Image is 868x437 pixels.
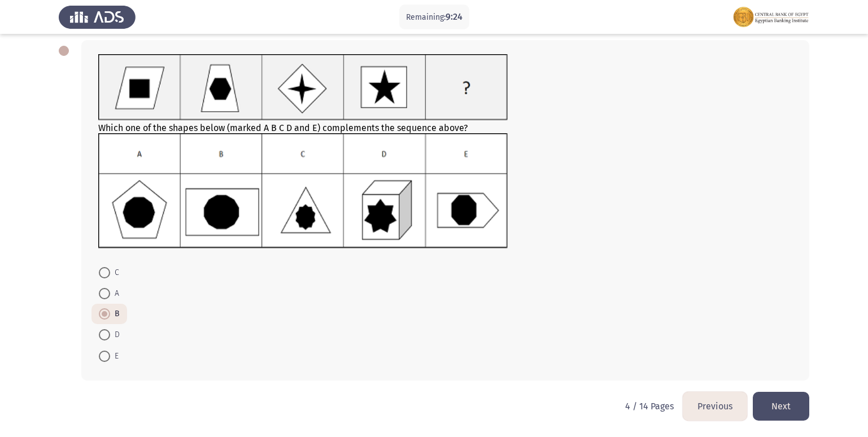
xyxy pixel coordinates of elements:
[625,401,674,412] p: 4 / 14 Pages
[98,54,792,251] div: Which one of the shapes below (marked A B C D and E) complements the sequence above?
[110,328,120,342] span: D
[753,392,809,421] button: load next page
[98,133,508,248] img: UkFYMDA4M0JfQ0FUXzIwMjEucG5nMTYyMjAzMjg3MDMxMw==.png
[683,392,747,421] button: load previous page
[98,54,508,120] img: UkFYMDA4M0FfMjAyMS5wbmcxNjIyMDMyODMxMzEy.png
[110,287,119,300] span: A
[110,349,119,363] span: E
[110,307,120,321] span: B
[59,1,136,33] img: Assess Talent Management logo
[110,266,119,279] span: C
[406,10,463,24] p: Remaining:
[446,11,463,22] span: 9:24
[732,1,809,33] img: Assessment logo of FOCUS Assessment 3 Modules EN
